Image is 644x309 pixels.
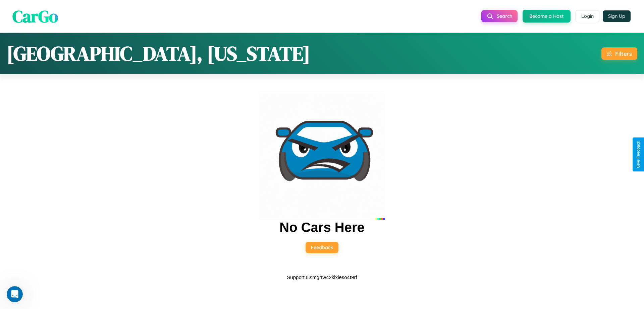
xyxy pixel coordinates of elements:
button: Feedback [306,242,338,253]
span: Search [497,13,512,19]
button: Search [481,10,518,22]
button: Become a Host [523,10,571,23]
button: Filters [601,47,637,60]
iframe: Intercom live chat [7,286,23,302]
button: Sign Up [603,10,631,22]
img: car [259,93,385,220]
p: Support ID: mgrfw42klxieso4t9rf [287,273,357,282]
button: Login [576,10,599,22]
h2: No Cars Here [279,220,364,235]
span: CarGo [12,4,58,28]
div: Give Feedback [636,141,641,168]
div: Filters [615,50,632,57]
h1: [GEOGRAPHIC_DATA], [US_STATE] [7,40,310,67]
